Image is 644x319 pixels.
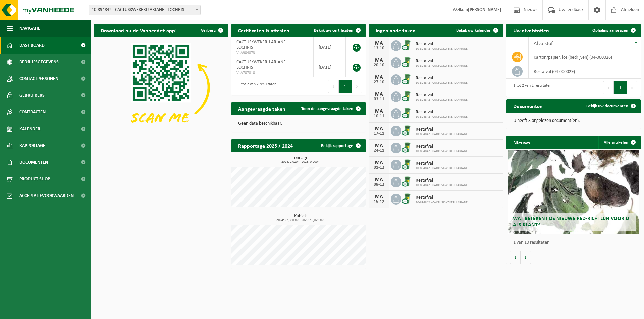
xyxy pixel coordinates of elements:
[19,37,45,54] span: Dashboard
[416,81,468,85] span: 10-894842 - CACTUSKWEKERIJ ARIANE
[416,115,468,119] span: 10-894842 - CACTUSKWEKERIJ ARIANE
[401,193,413,204] img: WB-0240-CU
[592,28,628,33] span: Ophaling aanvragen
[19,187,74,204] span: Acceptatievoorwaarden
[352,80,362,93] button: Next
[372,126,386,131] div: MA
[19,104,46,121] span: Contracten
[416,178,468,183] span: Restafval
[416,98,468,102] span: 10-894842 - CACTUSKWEKERIJ ARIANE
[401,73,413,85] img: WB-0240-CU
[372,177,386,182] div: MA
[510,251,521,264] button: Vorige
[372,200,386,204] div: 15-12
[534,41,553,46] span: Afvalstof
[372,46,386,51] div: 13-10
[627,81,637,94] button: Next
[508,150,639,234] a: Wat betekent de nieuwe RED-richtlijn voor u als klant?
[586,104,628,108] span: Bekijk uw documenten
[451,24,502,37] a: Bekijk uw kalender
[416,42,468,47] span: Restafval
[372,194,386,200] div: MA
[416,201,468,205] span: 10-894842 - CACTUSKWEKERIJ ARIANE
[235,214,366,222] h3: Kubiek
[416,166,468,170] span: 10-894842 - CACTUSKWEKERIJ ARIANE
[401,159,413,170] img: WB-0240-CU
[236,50,308,56] span: VLA904873
[416,144,468,149] span: Restafval
[603,81,614,94] button: Previous
[401,107,413,119] img: WB-0240-CU
[235,219,366,222] span: 2024: 27,380 m3 - 2025: 15,020 m3
[231,24,296,37] h2: Certificaten & attesten
[196,24,227,37] button: Verberg
[372,148,386,153] div: 24-11
[513,240,637,245] p: 1 van 10 resultaten
[19,20,40,37] span: Navigatie
[19,121,40,137] span: Kalender
[416,161,468,166] span: Restafval
[19,171,50,187] span: Product Shop
[372,131,386,136] div: 17-11
[372,97,386,102] div: 03-11
[94,24,183,37] h2: Download nu de Vanheede+ app!
[416,149,468,153] span: 10-894842 - CACTUSKWEKERIJ ARIANE
[614,81,627,94] button: 1
[372,143,386,148] div: MA
[19,70,58,87] span: Contactpersonen
[301,107,353,111] span: Toon de aangevraagde taken
[19,137,45,154] span: Rapportage
[372,160,386,165] div: MA
[401,56,413,68] img: WB-0240-CU
[201,28,216,33] span: Verberg
[372,58,386,63] div: MA
[372,80,386,85] div: 27-10
[372,182,386,187] div: 08-12
[401,125,413,136] img: WB-0240-CU
[328,80,339,93] button: Previous
[314,37,346,57] td: [DATE]
[506,136,537,149] h2: Nieuws
[529,50,641,64] td: karton/papier, los (bedrijven) (04-000026)
[513,216,629,228] span: Wat betekent de nieuwe RED-richtlijn voor u als klant?
[510,80,551,95] div: 1 tot 2 van 2 resultaten
[372,41,386,46] div: MA
[19,54,59,70] span: Bedrijfsgegevens
[401,90,413,102] img: WB-0240-CU
[401,176,413,187] img: WB-0240-CU
[19,87,45,104] span: Gebruikers
[401,142,413,153] img: WB-0240-CU
[416,127,468,132] span: Restafval
[416,132,468,136] span: 10-894842 - CACTUSKWEKERIJ ARIANE
[529,64,641,79] td: restafval (04-000029)
[581,99,640,113] a: Bekijk uw documenten
[19,154,48,171] span: Documenten
[231,139,300,152] h2: Rapportage 2025 / 2024
[94,37,228,138] img: Download de VHEPlus App
[401,39,413,51] img: WB-0240-CU
[416,59,468,64] span: Restafval
[236,39,288,50] span: CACTUSKWEKERIJ ARIANE - LOCHRISTI
[314,28,353,33] span: Bekijk uw certificaten
[598,136,640,149] a: Alle artikelen
[416,110,468,115] span: Restafval
[339,80,352,93] button: 1
[316,139,365,152] a: Bekijk rapportage
[89,5,200,15] span: 10-894842 - CACTUSKWEKERIJ ARIANE - LOCHRISTI
[372,75,386,80] div: MA
[372,109,386,114] div: MA
[416,195,468,201] span: Restafval
[506,24,556,37] h2: Uw afvalstoffen
[89,5,201,15] span: 10-894842 - CACTUSKWEKERIJ ARIANE - LOCHRISTI
[372,92,386,97] div: MA
[468,7,501,12] strong: [PERSON_NAME]
[513,118,634,123] p: U heeft 3 ongelezen document(en).
[416,93,468,98] span: Restafval
[372,165,386,170] div: 01-12
[369,24,422,37] h2: Ingeplande taken
[521,251,531,264] button: Volgende
[416,76,468,81] span: Restafval
[314,57,346,77] td: [DATE]
[372,63,386,68] div: 20-10
[231,102,292,115] h2: Aangevraagde taken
